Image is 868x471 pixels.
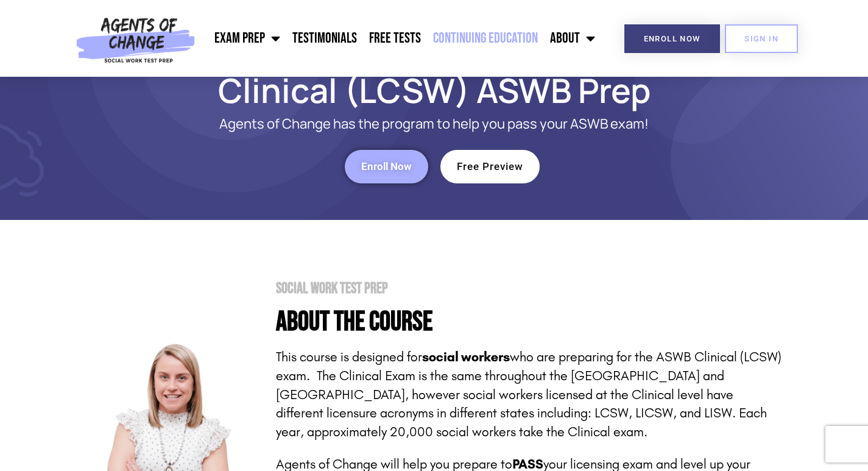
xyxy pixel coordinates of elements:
p: Agents of Change has the program to help you pass your ASWB exam! [136,116,733,132]
a: Enroll Now [345,150,428,183]
p: This course is designed for who are preparing for the ASWB Clinical (LCSW) exam. The Clinical Exa... [276,348,782,442]
h1: Clinical (LCSW) ASWB Prep [87,76,782,104]
a: Continuing Education [427,23,544,54]
span: Enroll Now [361,161,412,172]
a: Enroll Now [624,24,720,53]
strong: social workers [422,349,510,365]
a: About [544,23,601,54]
nav: Menu [201,23,601,54]
h4: About the Course [276,308,782,336]
h2: Social Work Test Prep [276,281,782,296]
a: Free Tests [363,23,427,54]
a: SIGN IN [725,24,798,53]
span: SIGN IN [744,35,778,43]
a: Free Preview [440,150,540,183]
a: Exam Prep [208,23,286,54]
span: Free Preview [457,161,523,172]
span: Enroll Now [644,35,700,43]
a: Testimonials [286,23,363,54]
